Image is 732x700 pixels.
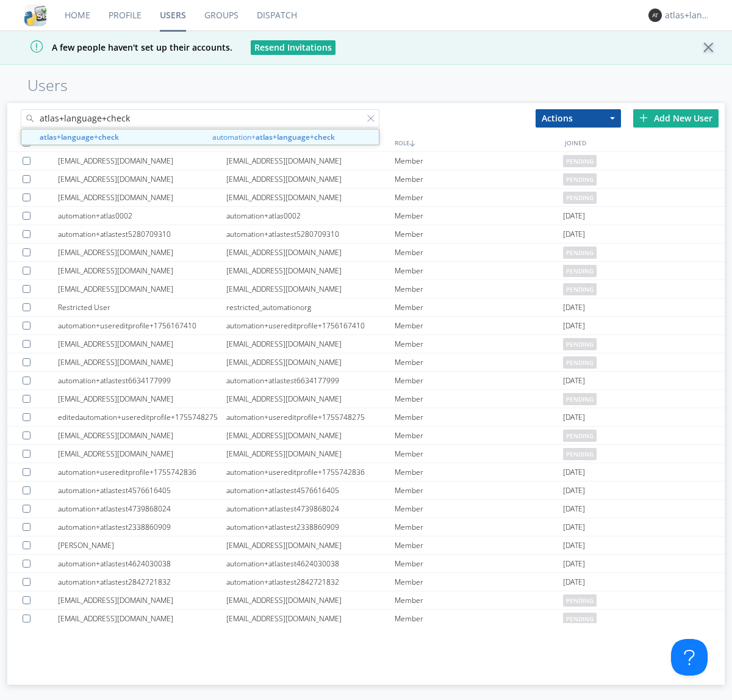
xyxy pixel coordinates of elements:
div: Member [395,298,563,316]
span: pending [563,192,597,204]
a: automation+atlastest4739868024automation+atlastest4739868024Member[DATE] [7,500,725,518]
div: automation+usereditprofile+1756167410 [58,317,226,334]
div: [EMAIL_ADDRESS][DOMAIN_NAME] [58,390,226,408]
span: [DATE] [563,482,585,500]
div: automation+usereditprofile+1755742836 [226,463,395,481]
span: pending [563,155,597,167]
div: Member [395,500,563,518]
a: automation+atlastest2338860909automation+atlastest2338860909Member[DATE] [7,518,725,536]
a: [EMAIL_ADDRESS][DOMAIN_NAME][EMAIL_ADDRESS][DOMAIN_NAME]Memberpending [7,353,725,372]
strong: atlas+language+check [40,132,119,142]
span: [DATE] [563,555,585,573]
div: editedautomation+usereditprofile+1755748275 [58,408,226,426]
div: Member [395,573,563,591]
div: Member [395,427,563,444]
div: [EMAIL_ADDRESS][DOMAIN_NAME] [226,390,395,408]
a: [EMAIL_ADDRESS][DOMAIN_NAME][EMAIL_ADDRESS][DOMAIN_NAME]Memberpending [7,244,725,262]
div: [EMAIL_ADDRESS][DOMAIN_NAME] [226,262,395,280]
div: Member [395,262,563,280]
span: pending [563,283,597,295]
div: Member [395,555,563,572]
div: [EMAIL_ADDRESS][DOMAIN_NAME] [226,280,395,298]
img: 373638.png [648,9,662,22]
span: automation+ [212,131,376,143]
a: automation+atlastest6634177999automation+atlastest6634177999Member[DATE] [7,372,725,390]
a: automation+atlastest4576616405automation+atlastest4576616405Member[DATE] [7,482,725,500]
div: Member [395,152,563,170]
span: [DATE] [563,298,585,317]
span: pending [563,448,597,460]
div: [EMAIL_ADDRESS][DOMAIN_NAME] [226,536,395,554]
div: [EMAIL_ADDRESS][DOMAIN_NAME] [226,427,395,444]
div: [EMAIL_ADDRESS][DOMAIN_NAME] [58,610,226,627]
div: Member [395,170,563,188]
span: [DATE] [563,408,585,427]
div: [EMAIL_ADDRESS][DOMAIN_NAME] [58,280,226,298]
span: pending [563,338,597,350]
iframe: Toggle Customer Support [671,639,708,676]
a: automation+usereditprofile+1755742836automation+usereditprofile+1755742836Member[DATE] [7,463,725,482]
span: pending [563,356,597,369]
div: Member [395,610,563,627]
div: Member [395,189,563,206]
button: Actions [536,109,621,128]
div: Member [395,482,563,499]
div: automation+usereditprofile+1755742836 [58,463,226,481]
div: automation+atlastest6634177999 [226,372,395,389]
div: Member [395,207,563,225]
div: Member [395,335,563,353]
span: [DATE] [563,518,585,536]
a: [EMAIL_ADDRESS][DOMAIN_NAME][EMAIL_ADDRESS][DOMAIN_NAME]Memberpending [7,610,725,628]
img: plus.svg [639,114,648,122]
span: pending [563,613,597,625]
div: automation+atlastest4576616405 [226,482,395,499]
div: [EMAIL_ADDRESS][DOMAIN_NAME] [58,353,226,371]
a: [PERSON_NAME][EMAIL_ADDRESS][DOMAIN_NAME]Member[DATE] [7,536,725,555]
div: automation+atlastest5280709310 [226,225,395,243]
div: Add New User [633,109,719,128]
a: [EMAIL_ADDRESS][DOMAIN_NAME][EMAIL_ADDRESS][DOMAIN_NAME]Memberpending [7,152,725,170]
div: Member [395,372,563,389]
a: automation+atlastest5280709310automation+atlastest5280709310Member[DATE] [7,225,725,244]
a: [EMAIL_ADDRESS][DOMAIN_NAME][EMAIL_ADDRESS][DOMAIN_NAME]Memberpending [7,189,725,207]
div: [EMAIL_ADDRESS][DOMAIN_NAME] [226,189,395,206]
div: Member [395,463,563,481]
div: automation+atlas0002 [226,207,395,225]
a: automation+atlastest2842721832automation+atlastest2842721832Member[DATE] [7,573,725,591]
span: pending [563,173,597,186]
div: Member [395,518,563,536]
a: automation+usereditprofile+1756167410automation+usereditprofile+1756167410Member[DATE] [7,317,725,335]
span: pending [563,430,597,442]
img: cddb5a64eb264b2086981ab96f4c1ba7 [24,4,46,26]
div: Member [395,445,563,463]
div: [EMAIL_ADDRESS][DOMAIN_NAME] [58,591,226,609]
div: automation+atlastest2842721832 [226,573,395,591]
span: [DATE] [563,225,585,244]
div: Member [395,353,563,371]
div: automation+atlastest2842721832 [58,573,226,591]
a: [EMAIL_ADDRESS][DOMAIN_NAME][EMAIL_ADDRESS][DOMAIN_NAME]Memberpending [7,335,725,353]
div: automation+atlastest4624030038 [226,555,395,572]
div: [EMAIL_ADDRESS][DOMAIN_NAME] [226,152,395,170]
a: automation+atlas0002automation+atlas0002Member[DATE] [7,207,725,225]
div: [EMAIL_ADDRESS][DOMAIN_NAME] [58,189,226,206]
div: atlas+language+check [665,9,711,21]
div: [EMAIL_ADDRESS][DOMAIN_NAME] [226,353,395,371]
div: automation+atlastest4739868024 [58,500,226,518]
button: Resend Invitations [251,40,335,55]
div: Member [395,536,563,554]
div: [EMAIL_ADDRESS][DOMAIN_NAME] [58,244,226,261]
a: Restricted Userrestricted_automationorgMember[DATE] [7,298,725,317]
div: [EMAIL_ADDRESS][DOMAIN_NAME] [226,244,395,261]
div: Member [395,225,563,243]
div: automation+atlastest4624030038 [58,555,226,572]
span: [DATE] [563,317,585,335]
span: [DATE] [563,573,585,591]
div: automation+atlastest5280709310 [58,225,226,243]
a: editedautomation+usereditprofile+1755748275automation+usereditprofile+1755748275Member[DATE] [7,408,725,427]
div: [EMAIL_ADDRESS][DOMAIN_NAME] [58,427,226,444]
div: automation+atlas0002 [58,207,226,225]
div: Member [395,591,563,609]
div: automation+usereditprofile+1756167410 [226,317,395,334]
span: pending [563,393,597,405]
